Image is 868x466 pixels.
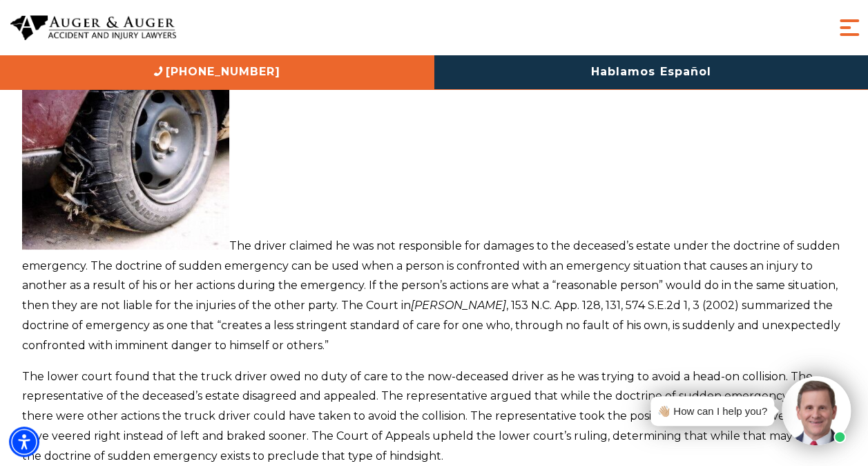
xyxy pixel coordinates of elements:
[22,42,847,356] p: The driver claimed he was not responsible for damages to the deceased’s estate under the doctrine...
[782,376,851,445] img: Intaker widget Avatar
[411,299,506,312] em: [PERSON_NAME]
[657,402,767,420] div: 👋🏼 How can I help you?
[22,42,229,250] img: torn tire and doctrine of sudden emergency
[836,14,863,41] button: Menu
[9,427,39,457] div: Accessibility Menu
[10,15,176,41] img: Auger & Auger Accident and Injury Lawyers Logo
